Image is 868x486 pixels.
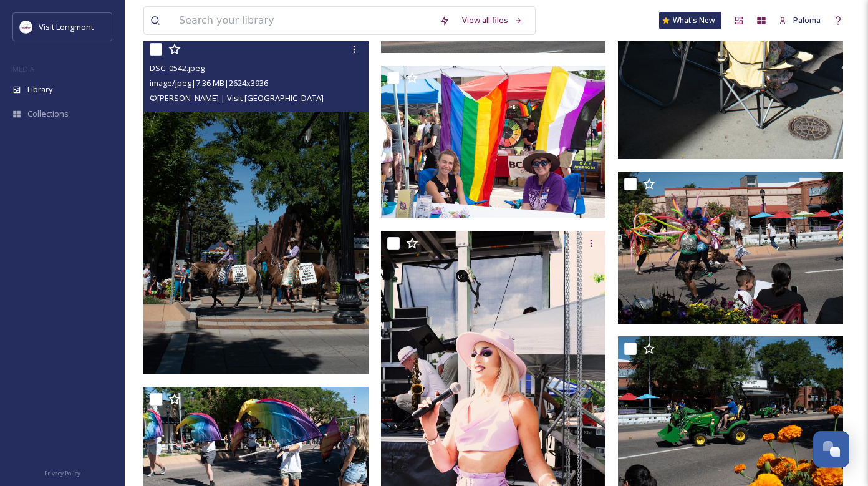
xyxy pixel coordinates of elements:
[150,92,324,104] span: © [PERSON_NAME] | Visit [GEOGRAPHIC_DATA]
[44,465,80,480] a: Privacy Policy
[27,84,52,95] span: Library
[618,172,846,324] img: DSC_0635.jpeg
[773,8,827,32] a: Paloma
[150,62,205,74] span: DSC_0542.jpeg
[150,77,268,89] span: image/jpeg | 7.36 MB | 2624 x 3936
[39,21,94,32] span: Visit Longmont
[44,469,80,477] span: Privacy Policy
[381,66,609,218] img: BAC_7151.jpeg
[12,64,34,74] span: MEDIA
[173,7,433,34] input: Search your library
[143,37,369,375] img: DSC_0542.jpeg
[456,8,529,32] a: View all files
[659,12,721,29] a: What's New
[793,14,821,26] span: Paloma
[20,21,32,33] img: longmont.jpg
[27,108,69,120] span: Collections
[813,431,849,467] button: Open Chat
